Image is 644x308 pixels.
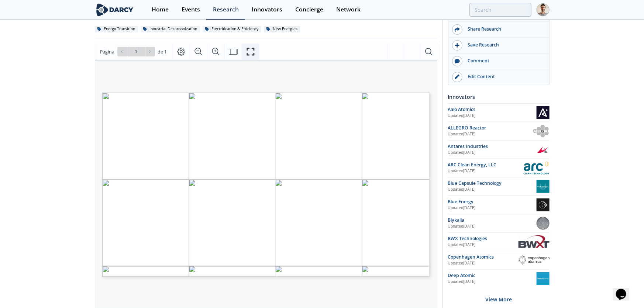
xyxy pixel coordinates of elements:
[462,26,545,32] div: Share Research
[448,131,533,137] div: Updated [DATE]
[252,7,282,13] div: Innovators
[448,205,537,211] div: Updated [DATE]
[182,7,200,13] div: Events
[448,143,550,156] a: Antares Industries Updated[DATE] Antares Industries
[448,162,550,174] a: ARC Clean Energy, LLC Updated[DATE] ARC Clean Energy, LLC
[295,7,323,13] div: Concierge
[448,125,550,138] a: ALLEGRO Reactor Updated[DATE] ALLEGRO Reactor
[448,217,550,230] a: Blykalla Updated[DATE] Blykalla
[462,58,545,64] div: Comment
[95,26,138,32] div: Energy Transition
[448,106,550,119] a: Aalo Atomics Updated[DATE] Aalo Atomics
[448,224,537,229] div: Updated [DATE]
[448,254,519,260] div: Copenhagen Atomics
[537,272,550,285] img: Deep Atomic
[448,279,537,285] div: Updated [DATE]
[537,217,550,230] img: Blykalla
[448,69,549,85] a: Edit Content
[519,235,550,248] img: BWX Technologies
[519,255,550,264] img: Copenhagen Atomics
[448,125,533,131] div: ALLEGRO Reactor
[448,272,537,279] div: Deep Atomic
[448,217,537,224] div: Blykalla
[448,198,550,211] a: Blue Energy Updated[DATE] Blue Energy
[537,3,550,16] img: Profile
[462,42,545,48] div: Save Research
[448,235,550,248] a: BWX Technologies Updated[DATE] BWX Technologies
[533,125,549,138] img: ALLEGRO Reactor
[448,180,550,193] a: Blue Capsule Technology Updated[DATE] Blue Capsule Technology
[448,242,519,248] div: Updated [DATE]
[336,7,361,13] div: Network
[537,143,550,156] img: Antares Industries
[448,90,550,103] div: Innovators
[448,113,537,119] div: Updated [DATE]
[448,235,519,242] div: BWX Technologies
[448,272,550,285] a: Deep Atomic Updated[DATE] Deep Atomic
[448,162,524,168] div: ARC Clean Energy, LLC
[448,168,524,174] div: Updated [DATE]
[203,26,261,32] div: Electrification & Efficiency
[141,26,200,32] div: Industrial Decarbonization
[264,26,300,32] div: New Energies
[537,180,550,193] img: Blue Capsule Technology
[613,278,637,301] iframe: chat widget
[448,106,537,113] div: Aalo Atomics
[448,150,537,156] div: Updated [DATE]
[537,106,550,119] img: Aalo Atomics
[462,73,545,80] div: Edit Content
[448,180,537,187] div: Blue Capsule Technology
[524,162,549,174] img: ARC Clean Energy, LLC
[448,143,537,150] div: Antares Industries
[152,7,169,13] div: Home
[448,254,550,267] a: Copenhagen Atomics Updated[DATE] Copenhagen Atomics
[448,198,537,205] div: Blue Energy
[537,198,550,211] img: Blue Energy
[469,3,531,17] input: Advanced Search
[448,187,537,193] div: Updated [DATE]
[213,7,239,13] div: Research
[95,3,135,16] img: logo-wide.svg
[448,260,519,266] div: Updated [DATE]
